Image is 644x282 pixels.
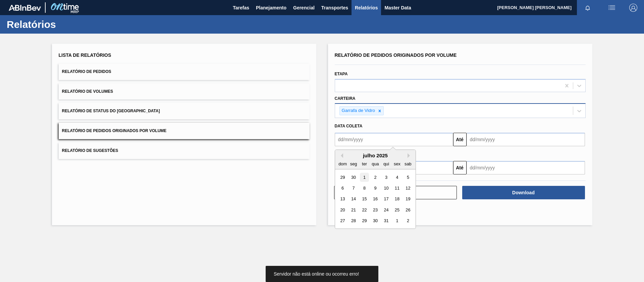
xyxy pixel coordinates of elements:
img: userActions [608,4,616,12]
div: Choose quarta-feira, 23 de julho de 2025 [371,205,380,214]
div: Choose quarta-feira, 16 de julho de 2025 [371,195,380,204]
span: Planejamento [256,4,286,12]
div: julho 2025 [335,153,416,158]
div: Choose domingo, 27 de julho de 2025 [338,216,347,226]
div: Choose quarta-feira, 30 de julho de 2025 [371,216,380,226]
label: Carteira [335,96,356,101]
input: dd/mm/yyyy [467,161,585,174]
div: Choose terça-feira, 8 de julho de 2025 [360,184,369,193]
div: Choose terça-feira, 1 de julho de 2025 [360,173,369,182]
div: Choose terça-feira, 29 de julho de 2025 [360,216,369,226]
button: Relatório de Status do [GEOGRAPHIC_DATA] [59,103,310,119]
button: Download [462,186,585,199]
input: dd/mm/yyyy [335,133,453,146]
button: Até [453,161,467,174]
div: Choose sábado, 26 de julho de 2025 [403,205,412,214]
div: Choose sexta-feira, 1 de agosto de 2025 [392,216,401,226]
img: Logout [629,4,637,12]
h1: Relatórios [7,21,126,28]
span: Master Data [384,4,411,12]
span: Servidor não está online ou ocorreu erro! [274,271,359,277]
div: Choose quinta-feira, 10 de julho de 2025 [381,184,390,193]
div: Choose segunda-feira, 14 de julho de 2025 [349,195,358,204]
div: sex [392,159,401,168]
div: Choose quinta-feira, 17 de julho de 2025 [381,195,390,204]
div: Choose domingo, 6 de julho de 2025 [338,184,347,193]
div: Choose sexta-feira, 18 de julho de 2025 [392,195,401,204]
span: Relatório de Status do [GEOGRAPHIC_DATA] [62,109,160,113]
button: Relatório de Sugestões [59,143,310,159]
div: Choose quinta-feira, 3 de julho de 2025 [381,173,390,182]
span: Relatório de Pedidos [62,69,111,74]
button: Relatório de Pedidos [59,64,310,80]
span: Relatórios [355,4,378,12]
span: Relatório de Pedidos Originados por Volume [62,128,167,133]
div: Choose domingo, 29 de junho de 2025 [338,173,347,182]
button: Notificações [577,3,598,12]
div: Choose quarta-feira, 2 de julho de 2025 [371,173,380,182]
span: Relatório de Volumes [62,89,113,94]
div: Choose sábado, 19 de julho de 2025 [403,195,412,204]
span: Relatório de Pedidos Originados por Volume [335,52,457,58]
div: Choose segunda-feira, 21 de julho de 2025 [349,205,358,214]
div: seg [349,159,358,168]
button: Next Month [408,153,412,158]
div: Choose domingo, 20 de julho de 2025 [338,205,347,214]
div: Choose sábado, 12 de julho de 2025 [403,184,412,193]
div: Choose terça-feira, 22 de julho de 2025 [360,205,369,214]
div: Choose sexta-feira, 11 de julho de 2025 [392,184,401,193]
div: Choose sábado, 2 de agosto de 2025 [403,216,412,226]
img: TNhmsLtSVTkK8tSr43FrP2fwEKptu5GPRR3wAAAABJRU5ErkJggg== [9,5,41,11]
div: Choose domingo, 13 de julho de 2025 [338,195,347,204]
div: Choose quarta-feira, 9 de julho de 2025 [371,184,380,193]
input: dd/mm/yyyy [467,133,585,146]
button: Relatório de Volumes [59,83,310,100]
div: Choose sexta-feira, 4 de julho de 2025 [392,173,401,182]
div: Choose sexta-feira, 25 de julho de 2025 [392,205,401,214]
div: Choose quinta-feira, 31 de julho de 2025 [381,216,390,226]
span: Tarefas [233,4,249,12]
div: Choose segunda-feira, 28 de julho de 2025 [349,216,358,226]
div: Choose segunda-feira, 30 de junho de 2025 [349,173,358,182]
label: Etapa [335,72,348,76]
span: Data coleta [335,124,363,128]
div: Choose segunda-feira, 7 de julho de 2025 [349,184,358,193]
div: Garrafa de Vidro [340,107,376,115]
div: sab [403,159,412,168]
button: Relatório de Pedidos Originados por Volume [59,123,310,139]
button: Previous Month [338,153,343,158]
div: Choose terça-feira, 15 de julho de 2025 [360,195,369,204]
div: dom [338,159,347,168]
span: Transportes [321,4,348,12]
button: Limpar [334,186,457,199]
button: Até [453,133,467,146]
div: qui [381,159,390,168]
span: Gerencial [293,4,315,12]
div: qua [371,159,380,168]
span: Relatório de Sugestões [62,148,118,153]
div: ter [360,159,369,168]
div: month 2025-07 [337,172,413,226]
div: Choose quinta-feira, 24 de julho de 2025 [381,205,390,214]
div: Choose sábado, 5 de julho de 2025 [403,173,412,182]
span: Lista de Relatórios [59,52,111,58]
